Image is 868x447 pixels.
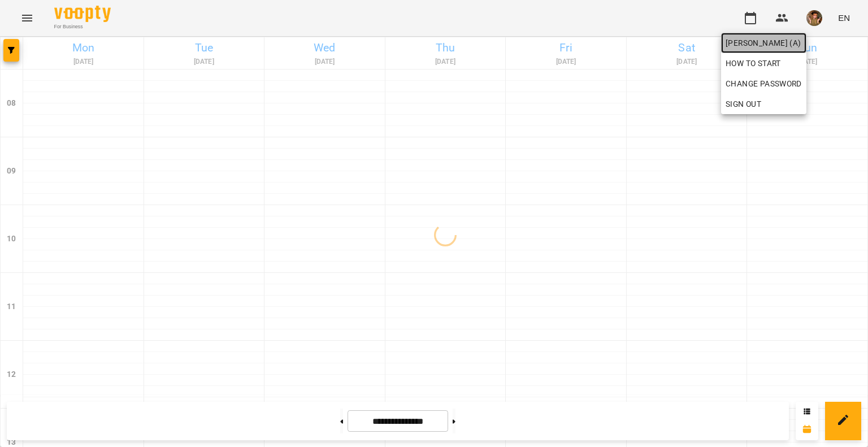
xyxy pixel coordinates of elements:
span: [PERSON_NAME] (а) [726,36,802,50]
span: How to start [726,57,781,70]
a: How to start [721,53,785,73]
span: Change Password [726,77,802,90]
span: Sign Out [726,97,761,111]
a: Change Password [721,73,806,94]
a: [PERSON_NAME] (а) [721,33,806,53]
button: Sign Out [721,94,806,114]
